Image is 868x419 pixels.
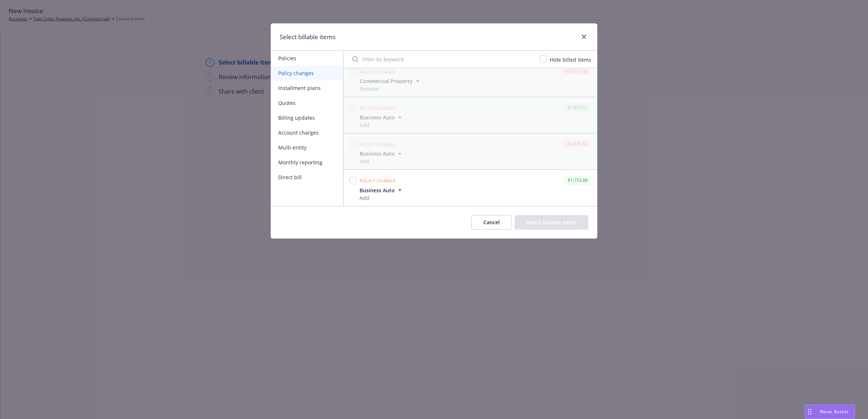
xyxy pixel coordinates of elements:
[271,125,343,140] button: Account charges
[271,110,343,125] button: Billing updates
[271,51,343,66] button: Policies
[280,32,336,42] h1: Select billable items
[820,408,849,415] span: Nova Assist
[360,121,403,129] span: Add
[360,194,403,202] span: Add
[564,176,591,185] div: $1,153.68
[344,97,597,133] span: Policy change$1,977.61Business AutoAdd
[360,69,396,75] span: Policy change
[360,141,396,148] span: Policy change
[344,61,597,97] span: Policy change-$13,611.00Commercial PropertyRemove
[360,114,403,121] button: Business Auto
[550,56,591,63] span: Hide billed items
[360,178,396,184] span: Policy change
[360,77,413,85] span: Commercial Property
[360,114,395,121] span: Business Auto
[360,186,403,194] button: Business Auto
[360,105,396,111] span: Policy change
[344,133,597,169] span: Policy change-$6,541.52Business AutoAdd
[563,139,591,148] div: -$6,541.52
[348,52,535,66] input: Filter by keyword
[360,77,421,85] button: Commercial Property
[805,404,855,419] button: Nova Assist
[360,157,403,165] span: Add
[564,103,591,112] div: $1,977.61
[271,66,343,81] button: Policy changes
[580,32,588,41] a: close
[360,186,395,194] span: Business Auto
[271,170,343,185] button: Direct bill
[271,81,343,95] button: Installment plans
[360,85,421,93] span: Remove
[805,405,814,419] div: Drag to move
[271,155,343,170] button: Monthly reporting
[560,67,591,76] div: -$13,611.00
[271,95,343,110] button: Quotes
[271,140,343,155] button: Multi-entity
[360,150,395,157] span: Business Auto
[360,150,403,157] button: Business Auto
[471,215,512,230] button: Cancel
